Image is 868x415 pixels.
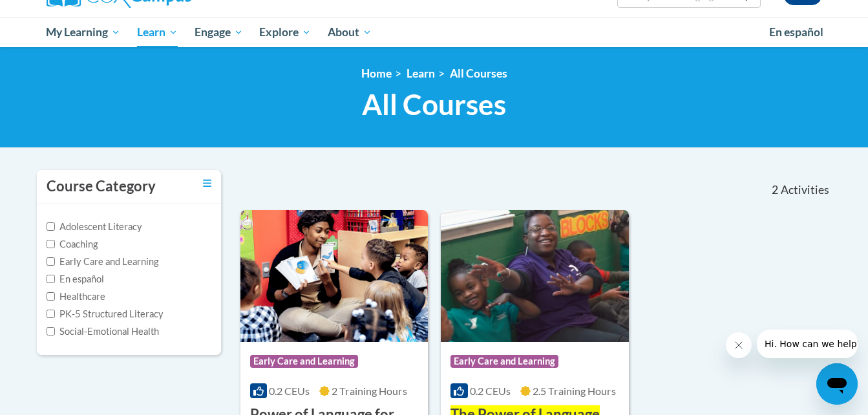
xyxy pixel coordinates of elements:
span: 0.2 CEUs [269,385,310,397]
a: Engage [186,17,251,47]
span: Early Care and Learning [250,355,358,368]
input: Checkbox for Options [47,275,55,283]
div: Main menu [27,17,842,47]
span: Hi. How can we help? [8,9,105,19]
span: 2 Training Hours [332,385,407,397]
span: 2 [772,183,778,197]
a: All Courses [450,67,507,80]
a: Toggle collapse [203,176,211,191]
input: Checkbox for Options [47,292,55,301]
img: Course Logo [240,210,429,342]
a: En español [761,19,832,46]
span: Engage [195,25,243,40]
iframe: Message from company [757,330,858,358]
input: Checkbox for Options [47,327,55,335]
input: Checkbox for Options [47,310,55,318]
label: PK-5 Structured Literacy [47,307,164,321]
label: Early Care and Learning [47,255,158,269]
iframe: Button to launch messaging window [816,363,858,405]
span: All Courses [362,87,506,122]
span: My Learning [46,25,120,40]
span: Activities [781,183,829,197]
a: Learn [407,67,435,80]
h3: Course Category [47,176,156,197]
a: Home [361,67,392,80]
a: Explore [251,17,319,47]
label: Healthcare [47,290,105,304]
span: Explore [259,25,311,40]
input: Checkbox for Options [47,257,55,266]
span: En español [769,25,823,39]
a: Learn [129,17,186,47]
a: My Learning [38,17,129,47]
label: Adolescent Literacy [47,220,142,234]
span: 0.2 CEUs [470,385,511,397]
a: About [319,17,380,47]
span: About [328,25,372,40]
label: Coaching [47,237,98,251]
span: Learn [137,25,178,40]
span: 2.5 Training Hours [533,385,616,397]
input: Checkbox for Options [47,240,55,248]
input: Checkbox for Options [47,222,55,231]
label: En español [47,272,104,286]
iframe: Close message [726,332,752,358]
img: Course Logo [441,210,629,342]
span: Early Care and Learning [450,355,558,368]
label: Social-Emotional Health [47,325,159,339]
